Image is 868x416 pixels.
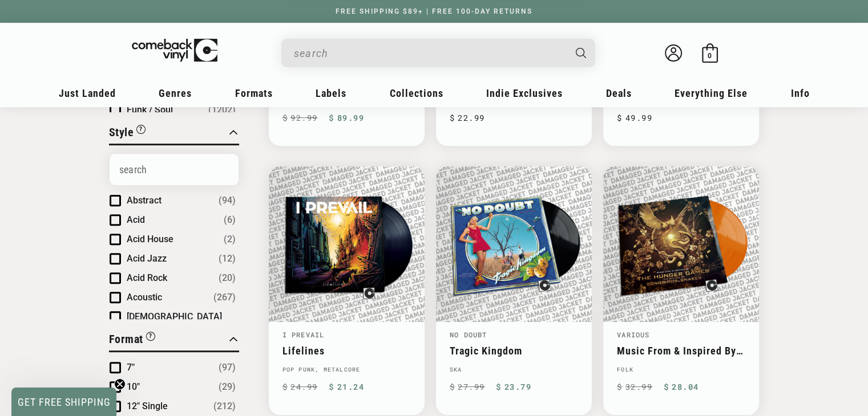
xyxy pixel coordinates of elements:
[127,234,173,244] span: Acid House
[219,380,236,394] span: Number of products: (29)
[791,87,810,99] span: Info
[127,272,167,283] span: Acid Rock
[109,124,146,144] button: Filter by Style
[324,7,544,15] a: FREE SHIPPING $89+ | FREE 100-DAY RETURNS
[127,401,168,411] span: 12" Single
[617,345,745,357] a: Music From & Inspired By The Hunger Games The Ballad Of Songbirds And Snakes
[617,330,649,339] a: Various
[316,87,346,99] span: Labels
[18,396,111,408] span: GET FREE SHIPPING
[708,51,712,60] span: 0
[127,381,140,392] span: 10"
[219,271,236,285] span: Number of products: (20)
[486,87,563,99] span: Indie Exclusives
[282,345,411,357] a: Lifelines
[114,378,126,390] button: Close teaser
[566,39,596,67] button: Search
[219,194,236,207] span: Number of products: (94)
[110,154,239,185] input: Search Options
[390,87,443,99] span: Collections
[109,125,134,139] span: Style
[59,87,116,99] span: Just Landed
[281,39,595,67] div: Search
[450,345,578,357] a: Tragic Kingdom
[675,87,748,99] span: Everything Else
[282,330,325,339] a: I Prevail
[159,87,192,99] span: Genres
[219,361,236,374] span: Number of products: (97)
[224,233,236,246] span: Number of products: (2)
[213,399,236,413] span: Number of products: (212)
[235,87,273,99] span: Formats
[127,253,167,264] span: Acid Jazz
[606,87,632,99] span: Deals
[127,362,135,373] span: 7"
[127,292,162,303] span: Acoustic
[109,332,143,346] span: Format
[219,252,236,266] span: Number of products: (12)
[294,42,564,65] input: When autocomplete results are available use up and down arrows to review and enter to select
[127,195,162,206] span: Abstract
[450,330,487,339] a: No Doubt
[11,388,116,416] div: GET FREE SHIPPINGClose teaser
[127,214,145,225] span: Acid
[109,331,155,350] button: Filter by Format
[213,291,236,304] span: Number of products: (267)
[224,213,236,227] span: Number of products: (6)
[127,311,222,322] span: [DEMOGRAPHIC_DATA]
